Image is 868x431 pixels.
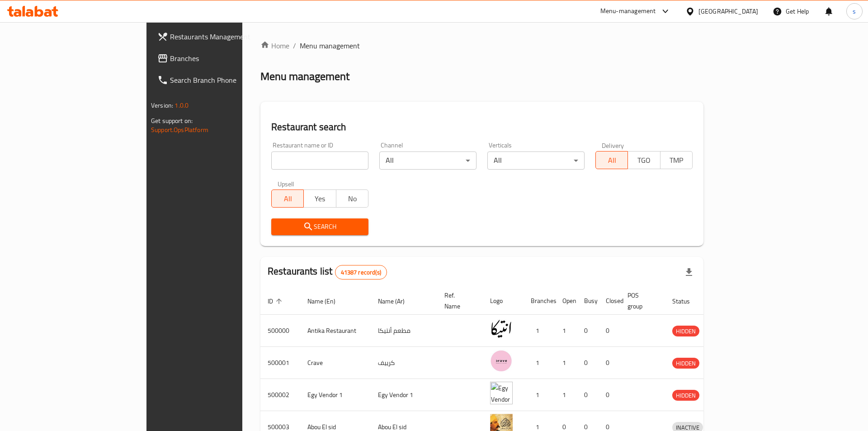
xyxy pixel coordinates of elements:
[378,296,416,307] span: Name (Ar)
[150,69,292,91] a: Search Branch Phone
[602,142,624,148] label: Delivery
[672,296,702,307] span: Status
[150,47,292,69] a: Branches
[371,315,437,347] td: مطعم أنتيكا
[524,287,555,315] th: Branches
[278,180,294,187] label: Upsell
[271,152,368,170] input: Search for restaurant name or ID..
[490,382,513,404] img: Egy Vendor 1
[853,6,856,16] span: s
[444,290,472,312] span: Ref. Name
[271,120,693,134] h2: Restaurant search
[555,315,577,347] td: 1
[175,99,189,111] span: 1.0.0
[170,31,284,42] span: Restaurants Management
[293,40,296,51] li: /
[260,69,349,84] h2: Menu management
[336,189,368,208] button: No
[599,315,620,347] td: 0
[335,265,387,279] div: Total records count
[151,115,193,127] span: Get support on:
[151,99,173,111] span: Version:
[170,53,284,64] span: Branches
[577,379,599,411] td: 0
[379,152,476,170] div: All
[335,268,387,277] span: 41387 record(s)
[678,261,700,283] div: Export file
[599,379,620,411] td: 0
[300,40,360,51] span: Menu management
[595,151,628,169] button: All
[627,151,660,169] button: TGO
[672,390,699,401] span: HIDDEN
[490,350,513,372] img: Crave
[275,192,300,205] span: All
[271,189,304,208] button: All
[672,390,699,401] div: HIDDEN
[599,287,620,315] th: Closed
[599,154,624,167] span: All
[672,358,699,369] span: HIDDEN
[371,347,437,379] td: كرييف
[300,347,371,379] td: Crave
[278,221,361,232] span: Search
[487,152,585,170] div: All
[627,290,654,312] span: POS group
[555,347,577,379] td: 1
[577,315,599,347] td: 0
[698,6,758,16] div: [GEOGRAPHIC_DATA]
[577,347,599,379] td: 0
[268,296,285,307] span: ID
[577,287,599,315] th: Busy
[303,189,336,208] button: Yes
[664,154,689,167] span: TMP
[271,218,368,235] button: Search
[524,347,555,379] td: 1
[151,124,208,136] a: Support.OpsPlatform
[307,296,347,307] span: Name (En)
[300,379,371,411] td: Egy Vendor 1
[170,75,284,85] span: Search Branch Phone
[600,6,656,17] div: Menu-management
[555,287,577,315] th: Open
[632,154,656,167] span: TGO
[483,287,524,315] th: Logo
[307,192,332,205] span: Yes
[672,326,699,336] span: HIDDEN
[672,358,699,369] div: HIDDEN
[660,151,693,169] button: TMP
[524,379,555,411] td: 1
[150,26,292,47] a: Restaurants Management
[490,317,513,340] img: Antika Restaurant
[340,192,365,205] span: No
[524,315,555,347] td: 1
[555,379,577,411] td: 1
[260,40,703,51] nav: breadcrumb
[599,347,620,379] td: 0
[371,379,437,411] td: Egy Vendor 1
[300,315,371,347] td: Antika Restaurant
[268,265,387,279] h2: Restaurants list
